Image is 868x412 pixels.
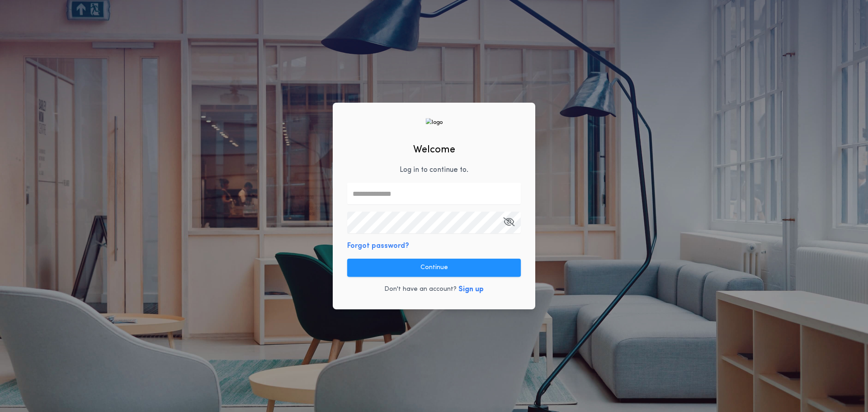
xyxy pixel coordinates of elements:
button: Sign up [458,284,484,295]
h2: Welcome [413,142,455,157]
img: logo [425,118,443,127]
button: Continue [347,259,521,277]
button: Forgot password? [347,241,409,251]
p: Don't have an account? [384,285,457,294]
p: Log in to continue to . [400,165,468,175]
